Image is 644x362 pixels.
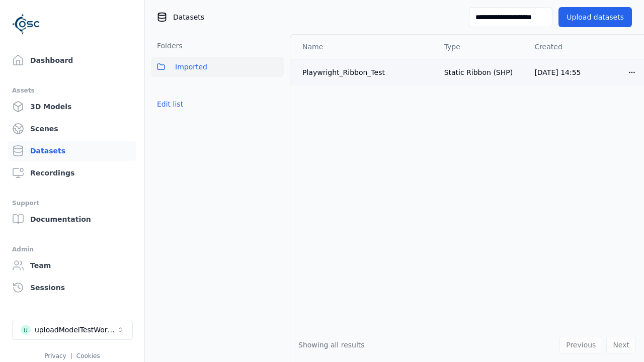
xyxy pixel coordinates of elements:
[534,68,581,76] span: [DATE] 14:55
[21,325,31,335] div: u
[12,84,132,97] div: Assets
[70,352,72,359] span: |
[76,352,100,359] a: Cookies
[558,7,632,27] button: Upload datasets
[8,141,136,161] a: Datasets
[151,95,189,113] button: Edit list
[175,61,207,73] span: Imported
[12,243,132,255] div: Admin
[302,67,428,77] div: Playwright_Ribbon_Test
[8,209,136,229] a: Documentation
[151,57,284,77] button: Imported
[173,12,204,22] span: Datasets
[12,197,132,209] div: Support
[8,50,136,70] a: Dashboard
[35,325,116,335] div: uploadModelTestWorkspace
[298,341,365,349] span: Showing all results
[8,97,136,117] a: 3D Models
[8,278,136,298] a: Sessions
[290,35,436,59] th: Name
[8,255,136,276] a: Team
[44,352,66,359] a: Privacy
[8,163,136,183] a: Recordings
[526,35,620,59] th: Created
[436,35,527,59] th: Type
[12,10,40,38] img: Logo
[12,320,133,340] button: Select a workspace
[436,59,527,85] td: Static Ribbon (SHP)
[151,41,183,51] h3: Folders
[8,119,136,139] a: Scenes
